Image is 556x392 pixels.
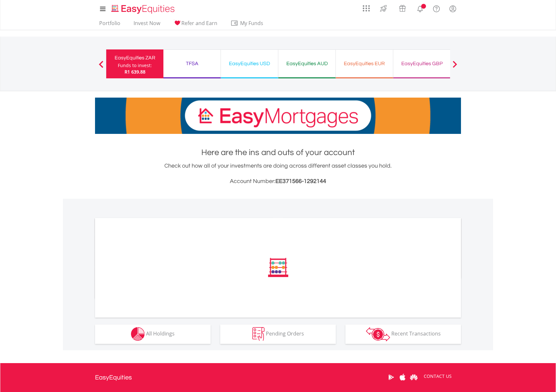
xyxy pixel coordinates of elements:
[408,367,419,387] a: Huawei
[397,367,408,387] a: Apple
[95,161,461,186] div: Check out how all of your investments are doing across different asset classes you hold.
[345,325,461,344] button: Recent Transactions
[428,2,445,14] a: FAQ's and Support
[97,20,123,30] a: Portfolio
[266,330,304,337] span: Pending Orders
[167,59,217,68] div: TFSA
[131,327,145,341] img: holdings-wht.png
[397,59,447,68] div: EasyEquities GBP
[363,5,370,12] img: grid-menu-icon.svg
[275,178,326,184] span: EE371566-1292144
[378,3,389,13] img: thrive-v2.svg
[391,330,441,337] span: Recent Transactions
[109,2,177,14] a: Home page
[393,2,412,13] a: Vouchers
[125,69,145,75] span: R1 639.88
[448,64,461,70] button: Next
[95,177,461,186] h3: Account Number:
[419,367,456,385] a: CONTACT US
[386,367,397,387] a: Google Play
[118,62,152,69] div: Funds to invest:
[412,2,428,14] a: Notifications
[95,147,461,158] h1: Here are the ins and outs of your account
[146,330,175,337] span: All Holdings
[445,2,461,16] a: My Profile
[95,325,211,344] button: All Holdings
[397,3,408,13] img: vouchers-v2.svg
[95,363,132,392] a: EasyEquities
[225,59,274,68] div: EasyEquities USD
[230,19,273,27] span: My Funds
[366,327,390,341] img: transactions-zar-wht.png
[110,53,160,62] div: EasyEquities ZAR
[131,20,163,30] a: Invest Now
[110,4,177,14] img: EasyEquities_Logo.png
[359,2,374,12] a: AppsGrid
[181,20,217,27] span: Refer and Earn
[171,20,220,30] a: Refer and Earn
[95,64,108,70] button: Previous
[220,325,336,344] button: Pending Orders
[95,98,461,134] img: EasyMortage Promotion Banner
[252,327,265,341] img: pending_instructions-wht.png
[282,59,332,68] div: EasyEquities AUD
[340,59,389,68] div: EasyEquities EUR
